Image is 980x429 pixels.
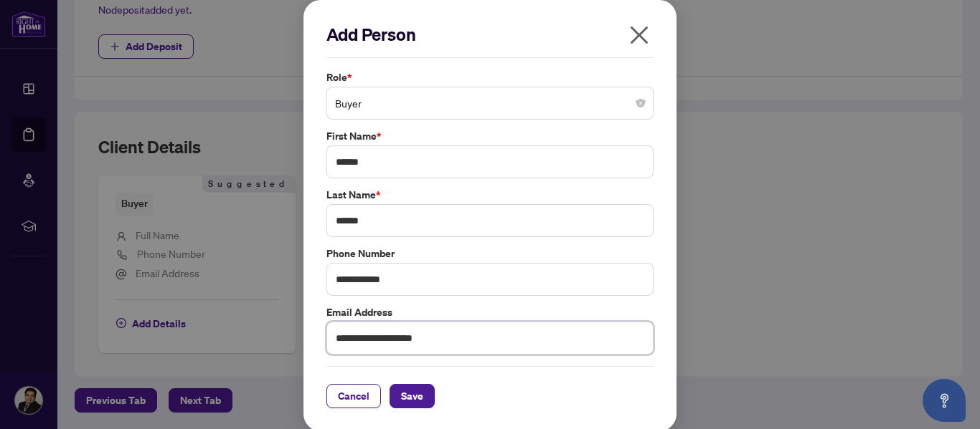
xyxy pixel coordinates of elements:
[326,128,654,144] label: First Name
[636,99,645,107] span: close-circle
[338,385,369,408] span: Cancel
[628,24,651,47] span: close
[390,384,435,408] button: Save
[326,69,654,85] label: Role
[326,384,381,408] button: Cancel
[326,187,654,203] label: Last Name
[326,246,654,261] label: Phone Number
[326,304,654,320] label: Email Address
[401,385,423,408] span: Save
[326,23,654,46] h2: Add Person
[335,90,645,117] span: Buyer
[923,379,966,422] button: Open asap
